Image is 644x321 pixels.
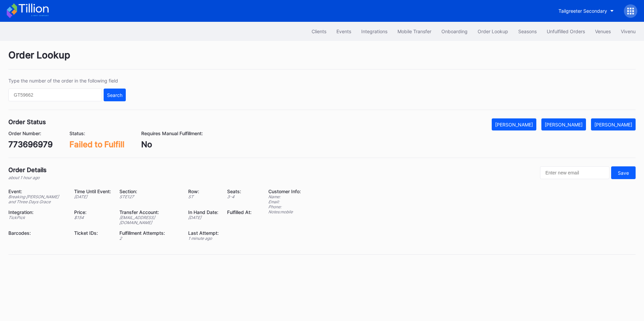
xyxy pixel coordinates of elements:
[188,194,219,199] div: ST
[8,189,66,194] div: Event:
[553,5,619,17] button: Tailgreeter Secondary
[268,209,301,214] div: Notes: mobile
[540,166,609,179] input: Enter new email
[8,78,126,84] div: Type the number of the order in the following field
[492,118,536,130] button: [PERSON_NAME]
[227,209,252,215] div: Fulfilled At:
[595,29,611,34] div: Venues
[268,189,301,194] div: Customer Info:
[69,130,124,136] div: Status:
[8,166,47,173] div: Order Details
[141,130,203,136] div: Requires Manual Fulfillment:
[8,49,636,69] div: Order Lookup
[331,25,356,38] button: Events
[513,25,542,38] button: Seasons
[8,175,47,180] div: about 1 hour ago
[74,215,111,220] div: $ 154
[8,209,66,215] div: Integration:
[227,194,252,199] div: 3 - 4
[558,8,607,14] div: Tailgreeter Secondary
[436,25,473,38] button: Onboarding
[119,215,180,225] div: [EMAIL_ADDRESS][DOMAIN_NAME]
[591,118,636,130] button: [PERSON_NAME]
[361,29,387,34] div: Integrations
[74,209,111,215] div: Price:
[541,118,586,130] button: [PERSON_NAME]
[119,209,180,215] div: Transfer Account:
[119,194,180,199] div: STE127
[518,29,537,34] div: Seasons
[8,118,46,125] div: Order Status
[441,29,468,34] div: Onboarding
[8,194,66,204] div: Breaking [PERSON_NAME] and Three Days Grace
[188,236,219,241] div: 1 minute ago
[392,25,436,38] button: Mobile Transfer
[616,25,641,38] button: Vivenu
[69,140,124,149] div: Failed to Fulfill
[618,170,629,176] div: Save
[397,29,431,34] div: Mobile Transfer
[547,29,585,34] div: Unfulfilled Orders
[119,230,180,236] div: Fulfillment Attempts:
[188,215,219,220] div: [DATE]
[478,29,508,34] div: Order Lookup
[312,29,326,34] div: Clients
[307,25,331,38] button: Clients
[594,122,632,127] div: [PERSON_NAME]
[621,29,636,34] div: Vivenu
[227,189,252,194] div: Seats:
[107,92,122,98] div: Search
[119,189,180,194] div: Section:
[188,189,219,194] div: Row:
[119,236,180,241] div: 2
[590,25,616,38] button: Venues
[8,230,66,236] div: Barcodes:
[8,89,102,101] input: GT59662
[268,194,301,199] div: Name:
[188,230,219,236] div: Last Attempt:
[473,25,513,38] button: Order Lookup
[336,29,351,34] div: Events
[8,140,53,149] div: 773696979
[74,194,111,199] div: [DATE]
[141,140,203,149] div: No
[495,122,533,127] div: [PERSON_NAME]
[74,230,111,236] div: Ticket IDs:
[8,215,66,220] div: TickPick
[74,189,111,194] div: Time Until Event:
[188,209,219,215] div: In Hand Date:
[356,25,392,38] button: Integrations
[268,204,301,209] div: Phone:
[542,25,590,38] button: Unfulfilled Orders
[545,122,583,127] div: [PERSON_NAME]
[268,199,301,204] div: Email:
[611,166,636,179] button: Save
[8,130,53,136] div: Order Number:
[104,89,126,101] button: Search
